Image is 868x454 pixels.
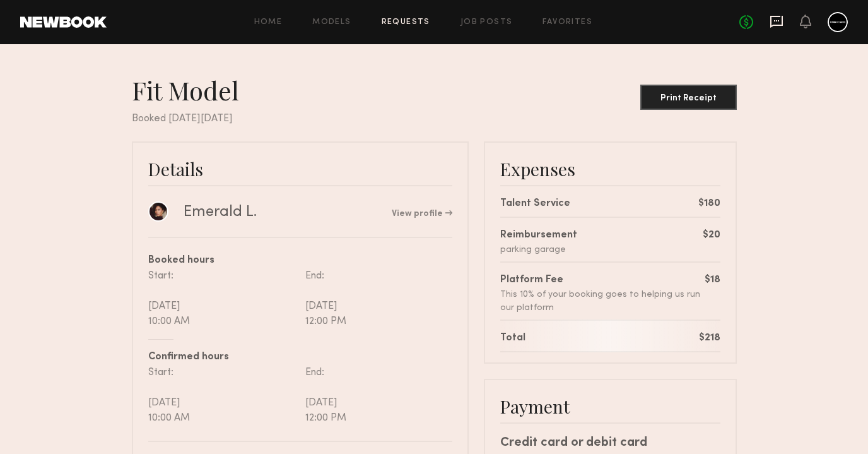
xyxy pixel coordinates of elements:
[148,253,452,268] div: Booked hours
[500,243,577,256] div: parking garage
[645,94,732,103] div: Print Receipt
[148,365,300,426] div: Start: [DATE] 10:00 AM
[500,273,705,288] div: Platform Fee
[500,395,720,417] div: Payment
[184,203,257,222] div: Emerald L.
[300,365,452,426] div: End: [DATE] 12:00 PM
[542,18,592,27] a: Favorites
[460,18,513,27] a: Job Posts
[254,18,283,27] a: Home
[500,331,525,346] div: Total
[698,196,720,212] div: $180
[148,158,452,180] div: Details
[500,196,570,212] div: Talent Service
[148,350,452,365] div: Confirmed hours
[132,111,737,126] div: Booked [DATE][DATE]
[640,85,737,110] button: Print Receipt
[500,288,705,314] div: This 10% of your booking goes to helping us run our platform
[132,75,249,106] div: Fit Model
[392,210,452,218] a: View profile
[148,268,300,329] div: Start: [DATE] 10:00 AM
[500,228,577,243] div: Reimbursement
[500,158,720,180] div: Expenses
[312,18,351,27] a: Models
[699,331,720,346] div: $218
[500,434,720,453] div: Credit card or debit card
[705,273,720,288] div: $18
[382,18,430,27] a: Requests
[703,228,720,243] div: $20
[300,268,452,329] div: End: [DATE] 12:00 PM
